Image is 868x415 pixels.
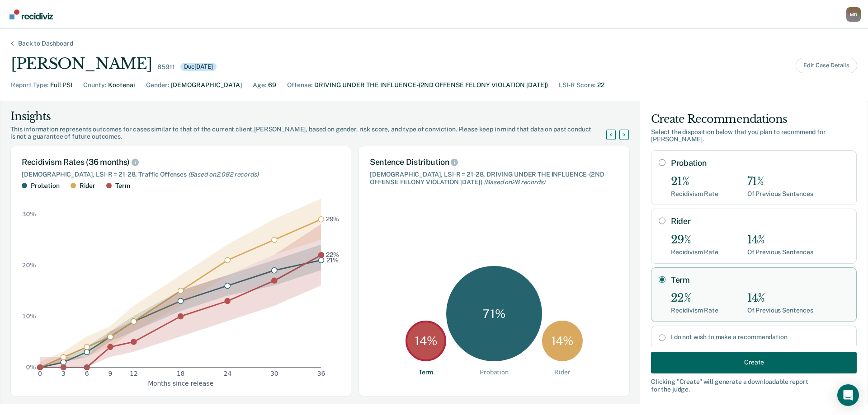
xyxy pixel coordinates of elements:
text: 12 [130,370,138,377]
div: Clicking " Create " will generate a downloadable report for the judge. [651,378,857,393]
g: x-axis label [148,379,213,387]
div: 71 % [446,266,542,361]
div: Term [419,368,433,376]
div: 14% [747,233,813,247]
div: Rider [554,368,570,376]
div: Create Recommendations [651,112,857,126]
img: Recidiviz [9,9,53,19]
div: Select the disposition below that you plan to recommend for [PERSON_NAME] . [651,128,857,144]
div: 71% [747,175,813,188]
div: [DEMOGRAPHIC_DATA], LSI-R = 21-28, Traffic Offenses [22,171,340,178]
div: 69 [268,80,276,90]
div: 14% [747,292,813,305]
div: Recidivism Rate [671,307,718,314]
div: [DEMOGRAPHIC_DATA] [171,80,242,90]
div: Of Previous Sentences [747,248,813,256]
text: 24 [223,370,231,377]
div: 14 % [542,321,583,361]
div: Sentence Distribution [370,157,618,167]
button: Profile dropdown button [846,7,861,22]
div: 29% [671,233,718,247]
div: Rider [80,182,95,190]
div: LSI-R Score : [559,80,595,90]
div: [PERSON_NAME] [11,55,152,73]
div: Probation [31,182,60,190]
g: dot [38,216,324,370]
span: (Based on 2,082 records ) [188,171,259,178]
text: 30 [270,370,278,377]
text: Months since release [148,379,213,387]
div: 14 % [406,321,446,361]
g: y-axis tick label [22,210,36,371]
div: Kootenai [108,80,135,90]
text: 20% [22,261,36,269]
div: [DEMOGRAPHIC_DATA], LSI-R = 21-28, DRIVING UNDER THE INFLUENCE-(2ND OFFENSE FELONY VIOLATION [DATE]) [370,171,618,186]
text: 9 [108,370,113,377]
div: Open Intercom Messenger [837,384,859,406]
text: 3 [61,370,66,377]
div: Due [DATE] [180,63,217,71]
label: Probation [671,158,849,168]
div: Probation [480,368,509,376]
text: 6 [85,370,89,377]
div: Full PSI [50,80,72,90]
div: Term [115,182,130,190]
text: 22% [326,251,339,258]
div: This information represents outcomes for cases similar to that of the current client, [PERSON_NAM... [10,126,617,141]
div: 85911 [157,63,175,71]
span: (Based on 28 records ) [484,178,545,186]
text: 0 [38,370,42,377]
div: Back to Dashboard [7,40,84,47]
div: Offense : [287,80,312,90]
div: Gender : [146,80,169,90]
div: Recidivism Rate [671,190,718,198]
g: text [326,215,340,263]
text: 18 [177,370,185,377]
text: 29% [326,215,340,223]
div: Recidivism Rates (36 months) [22,157,340,167]
div: 22% [671,292,718,305]
button: Create [651,351,857,373]
div: Report Type : [11,80,48,90]
div: DRIVING UNDER THE INFLUENCE-(2ND OFFENSE FELONY VIOLATION [DATE]) [314,80,548,90]
div: Age : [253,80,266,90]
div: Of Previous Sentences [747,307,813,314]
label: Rider [671,216,849,226]
g: area [40,199,321,367]
div: Recidivism Rate [671,248,718,256]
text: 36 [317,370,325,377]
text: 0% [26,364,36,371]
text: 21% [326,256,339,263]
button: Edit Case Details [796,58,857,73]
div: County : [83,80,106,90]
div: Insights [10,109,617,124]
div: Of Previous Sentences [747,190,813,198]
label: Term [671,275,849,285]
div: M D [846,7,861,22]
label: I do not wish to make a recommendation [671,333,849,341]
text: 10% [22,312,36,320]
div: 22 [597,80,604,90]
text: 30% [22,210,36,218]
g: x-axis tick label [38,370,325,377]
div: 21% [671,175,718,188]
